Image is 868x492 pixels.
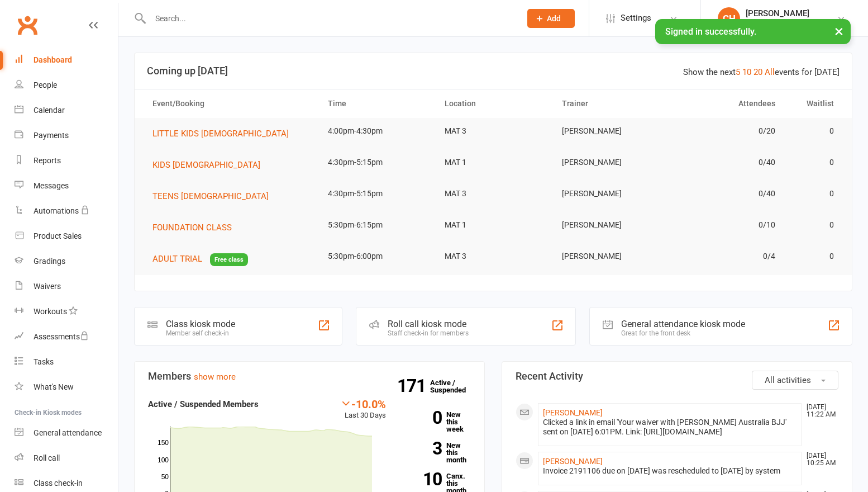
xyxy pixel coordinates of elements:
[669,212,785,238] td: 0/10
[785,89,844,118] th: Waitlist
[152,190,276,203] button: TEENS [DEMOGRAPHIC_DATA]
[318,181,435,207] td: 4:30pm-5:15pm
[669,89,785,118] th: Attendees
[340,398,386,410] div: -10.0%
[621,329,745,337] div: Great for the front desk
[318,149,435,176] td: 4:30pm-5:15pm
[736,67,740,77] a: 5
[543,457,603,466] a: [PERSON_NAME]
[683,65,840,79] div: Show the next events for [DATE]
[152,252,248,266] button: ADULT TRIALFree class
[669,243,785,269] td: 0/4
[765,67,775,77] a: All
[142,89,318,118] th: Event/Booking
[552,89,669,118] th: Trainer
[430,371,479,402] a: 171Active / Suspended
[752,371,838,390] button: All activities
[742,67,751,77] a: 10
[34,282,61,291] div: Waivers
[34,231,82,240] div: Product Sales
[397,377,430,394] strong: 171
[403,409,442,426] strong: 0
[746,8,831,18] div: [PERSON_NAME]
[166,319,235,329] div: Class kiosk mode
[166,329,235,337] div: Member self check-in
[15,446,118,471] a: Roll call
[152,160,260,170] span: KIDS [DEMOGRAPHIC_DATA]
[621,319,745,329] div: General attendance kiosk mode
[15,249,118,274] a: Gradings
[15,98,118,123] a: Calendar
[15,324,118,349] a: Assessments
[785,118,844,144] td: 0
[543,466,797,476] div: Invoice 2191106 due on [DATE] was rescheduled to [DATE] by system
[665,26,756,37] span: Signed in successfully.
[34,382,74,391] div: What's New
[543,418,797,437] div: Clicked a link in email 'Your waiver with [PERSON_NAME] Australia BJJ' sent on [DATE] 6:01PM. Lin...
[435,118,551,144] td: MAT 3
[152,129,289,139] span: LITTLE KIDS [DEMOGRAPHIC_DATA]
[318,212,435,238] td: 5:30pm-6:15pm
[552,212,669,238] td: [PERSON_NAME]
[34,131,69,140] div: Payments
[34,81,57,89] div: People
[547,14,561,23] span: Add
[152,221,240,234] button: FOUNDATION CLASS
[753,67,762,77] a: 20
[34,106,65,115] div: Calendar
[340,398,386,422] div: Last 30 Days
[15,123,118,148] a: Payments
[15,148,118,173] a: Reports
[15,274,118,299] a: Waivers
[194,372,236,382] a: show more
[34,55,72,64] div: Dashboard
[543,408,603,417] a: [PERSON_NAME]
[552,149,669,176] td: [PERSON_NAME]
[435,212,551,238] td: MAT 1
[34,332,89,341] div: Assessments
[403,411,471,433] a: 0New this week
[388,319,469,329] div: Roll call kiosk mode
[403,440,442,457] strong: 3
[527,9,575,28] button: Add
[148,399,259,409] strong: Active / Suspended Members
[552,243,669,269] td: [PERSON_NAME]
[829,19,849,43] button: ×
[785,243,844,269] td: 0
[148,371,471,382] h3: Members
[388,329,469,337] div: Staff check-in for members
[403,442,471,463] a: 3New this month
[318,89,435,118] th: Time
[669,149,785,176] td: 0/40
[152,254,202,264] span: ADULT TRIAL
[210,253,248,266] span: Free class
[152,127,297,140] button: LITTLE KIDS [DEMOGRAPHIC_DATA]
[15,420,118,446] a: General attendance kiosk mode
[552,181,669,207] td: [PERSON_NAME]
[621,6,651,31] span: Settings
[15,48,118,73] a: Dashboard
[435,181,551,207] td: MAT 3
[15,73,118,98] a: People
[34,428,102,437] div: General attendance
[152,191,269,201] span: TEENS [DEMOGRAPHIC_DATA]
[516,371,838,382] h3: Recent Activity
[552,118,669,144] td: [PERSON_NAME]
[147,65,840,77] h3: Coming up [DATE]
[15,349,118,375] a: Tasks
[152,158,268,172] button: KIDS [DEMOGRAPHIC_DATA]
[318,118,435,144] td: 4:00pm-4:30pm
[801,404,838,418] time: [DATE] 11:22 AM
[152,223,232,233] span: FOUNDATION CLASS
[765,375,811,385] span: All activities
[15,375,118,400] a: What's New
[801,452,838,467] time: [DATE] 10:25 AM
[785,212,844,238] td: 0
[13,11,41,39] a: Clubworx
[435,89,551,118] th: Location
[15,224,118,249] a: Product Sales
[34,257,65,266] div: Gradings
[15,173,118,198] a: Messages
[718,7,740,30] div: CH
[34,479,83,488] div: Class check-in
